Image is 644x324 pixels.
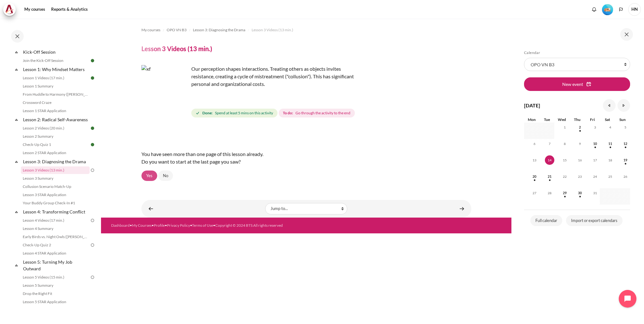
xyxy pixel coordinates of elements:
[13,117,20,123] span: Collapse
[530,175,539,178] a: Monday, 20 October events
[191,107,356,119] div: Completion requirements for Lesson 3 Videos (13 min.)
[575,139,585,148] span: 9
[202,110,212,116] strong: Done:
[456,202,468,215] a: Lesson 3 Summary ►
[90,218,95,223] img: To do
[590,117,595,122] span: Fri
[628,3,641,16] span: HN
[621,142,630,146] a: Sunday, 12 October events
[566,215,623,226] a: Import or export calendars
[252,26,293,34] a: Lesson 3 Videos (13 min.)
[13,209,20,215] span: Collapse
[619,117,626,122] span: Sun
[530,172,539,181] span: 20
[193,26,245,34] a: Lesson 3: Diagnosing the Drama
[560,188,569,198] span: 29
[575,172,585,181] span: 23
[545,155,554,165] span: 14
[602,4,613,15] img: Level #2
[21,149,90,157] a: Lesson 2 STAR Application
[562,81,583,87] span: New event
[13,66,20,73] span: Collapse
[21,249,90,257] a: Lesson 4 STAR Application
[21,217,90,224] a: Lesson 4 Videos (17 min.)
[49,3,90,16] a: Reports & Analytics
[22,3,47,16] a: My courses
[141,26,160,34] a: My courses
[530,155,539,165] span: 13
[590,142,600,146] a: Friday, 10 October events
[560,191,569,195] a: Wednesday, 29 October events
[21,191,90,199] a: Lesson 3 STAR Application
[575,191,585,195] a: Thursday, 30 October events
[575,123,585,132] span: 2
[21,199,90,207] a: Your Buddy Group Check-In #1
[590,188,600,198] span: 31
[21,225,90,232] a: Lesson 4 Summary
[605,117,610,122] span: Sat
[545,175,554,178] a: Tuesday, 21 October events
[621,158,630,162] a: Sunday, 19 October events
[590,123,600,132] span: 3
[13,159,20,165] span: Collapse
[530,215,562,226] a: Full calendar
[545,139,554,148] span: 7
[3,3,19,16] a: Architeck Architeck
[560,155,569,165] span: 15
[22,258,90,273] a: Lesson 5: Turning My Job Outward
[283,110,293,116] strong: To do:
[605,155,615,165] span: 18
[141,27,160,33] span: My courses
[21,175,90,182] a: Lesson 3 Summary
[616,5,626,14] button: Languages
[589,5,599,14] div: Show notification window with no new notifications
[22,306,83,315] a: Join Learning Lab #1
[558,117,566,122] span: Wed
[21,99,90,106] a: Crossword Craze
[22,157,90,166] a: Lesson 3: Diagnosing the Drama
[158,171,173,181] a: No
[141,65,189,112] img: xf
[560,123,569,132] span: 1
[530,139,539,148] span: 6
[167,26,187,34] a: OPO VN B3
[154,223,165,228] a: Profile
[560,172,569,181] span: 22
[5,5,14,14] img: Architeck
[545,188,554,198] span: 28
[21,82,90,90] a: Lesson 1 Summary
[21,133,90,140] a: Lesson 2 Summary
[22,65,90,74] a: Lesson 1: Why Mindset Matters
[90,75,95,81] img: Done
[215,110,273,116] span: Spend at least 5 mins on this activity
[21,241,90,249] a: Check-Up Quiz 2
[111,223,326,228] div: • • • • •
[90,242,95,248] img: To do
[590,155,600,165] span: 17
[90,274,95,280] img: To do
[193,27,245,33] span: Lesson 3: Diagnosing the Drama
[575,125,585,129] a: Thursday, 2 October events
[524,50,630,227] section: Blocks
[524,102,540,109] h4: [DATE]
[141,145,471,171] div: You have seen more than one page of this lesson already. Do you want to start at the last page yo...
[605,139,615,148] span: 11
[575,188,585,198] span: 30
[215,223,283,228] a: Copyright © 2024 BTS All rights reserved
[90,167,95,173] img: To do
[13,262,20,268] span: Collapse
[544,117,550,122] span: Tue
[252,27,293,33] span: Lesson 3 Videos (13 min.)
[621,139,630,148] span: 12
[21,233,90,241] a: Early Birds vs. Night Owls ([PERSON_NAME]'s Story)
[21,273,90,281] a: Lesson 5 Videos (15 min.)
[539,155,554,172] td: Today
[22,115,90,124] a: Lesson 2: Radical Self-Awareness
[21,141,90,148] a: Check-Up Quiz 1
[145,202,157,215] a: ◄ Lesson 2 STAR Application
[524,50,630,55] h5: Calendar
[22,207,90,216] a: Lesson 4: Transforming Conflict
[21,282,90,289] a: Lesson 5 Summary
[141,65,362,88] p: Our perception shapes interactions. Treating others as objects invites resistance, creating a cyc...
